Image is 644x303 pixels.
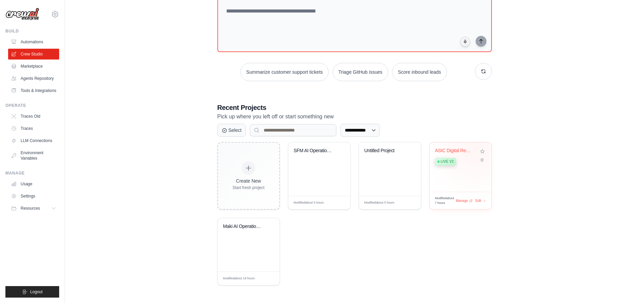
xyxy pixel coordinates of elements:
[8,37,59,47] a: Automations
[405,200,410,205] span: Edit
[5,8,39,21] img: Logo
[475,198,481,203] span: Edit
[8,191,59,202] a: Settings
[233,178,265,184] div: Create New
[456,198,468,203] span: Manage
[364,148,405,154] div: Untitled Project
[5,103,59,108] div: Operate
[435,196,456,205] span: Modified about 7 hours
[8,179,59,189] a: Usage
[334,200,340,205] span: Edit
[8,85,59,96] a: Tools & Integrations
[263,276,269,281] span: Edit
[479,148,486,155] button: Add to favorites
[8,135,59,146] a: LLM Connections
[8,147,59,164] a: Environment Variables
[8,61,59,72] a: Marketplace
[610,271,644,303] iframe: Chat Widget
[460,37,470,47] button: Click to speak your automation idea
[21,206,40,211] span: Resources
[5,28,59,34] div: Build
[217,103,492,112] h3: Recent Projects
[333,63,388,81] button: Triage GitHub issues
[479,157,486,163] button: Delete project
[8,49,59,60] a: Crew Studio
[223,224,264,230] div: Maki AI Operations Hub
[294,201,324,205] span: Modified about 5 hours
[475,63,492,80] button: Get new suggestions
[364,201,395,205] span: Modified about 5 hours
[8,111,59,122] a: Traces Old
[435,148,476,154] div: ASIC Digital Reporting Hub - XBRL & HTML Financial Statements
[217,112,492,121] p: Pick up where you left off or start something new
[392,63,447,81] button: Score inbound leads
[240,63,328,81] button: Summarize customer support tickets
[294,148,335,154] div: SFM AI Operations Hub
[233,185,265,190] div: Start fresh project
[30,289,43,295] span: Logout
[5,170,59,176] div: Manage
[5,286,59,298] button: Logout
[8,123,59,134] a: Traces
[217,124,246,137] button: Select
[8,203,59,214] button: Resources
[456,198,473,203] div: Manage deployment
[8,73,59,84] a: Agents Repository
[441,159,454,164] span: Live v2
[223,276,255,281] span: Modified about 19 hours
